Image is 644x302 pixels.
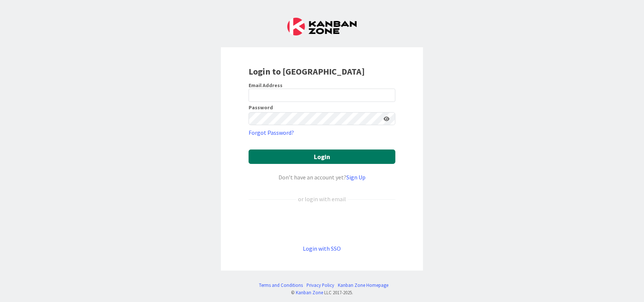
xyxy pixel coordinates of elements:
[346,174,366,181] a: Sign Up
[249,128,294,137] a: Forgot Password?
[303,245,341,252] a: Login with SSO
[296,195,348,203] div: or login with email
[259,282,303,289] a: Terms and Conditions
[287,18,357,35] img: Kanban Zone
[245,216,399,232] iframe: Sign in with Google Button
[249,82,283,89] label: Email Address
[249,150,395,164] button: Login
[249,105,273,110] label: Password
[307,282,335,289] a: Privacy Policy
[249,173,395,182] div: Don’t have an account yet?
[338,282,389,289] a: Kanban Zone Homepage
[296,289,323,295] a: Kanban Zone
[256,289,389,296] div: © LLC 2017- 2025 .
[249,66,365,77] b: Login to [GEOGRAPHIC_DATA]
